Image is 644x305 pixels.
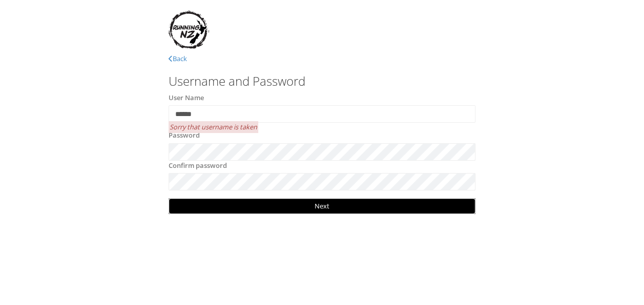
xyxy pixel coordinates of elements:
img: RunningNZLogo.jpg [169,10,209,49]
label: User Name [169,93,204,103]
label: Confirm password [169,161,227,171]
a: Next [169,198,475,214]
a: Back [169,54,187,63]
h3: Username and Password [169,74,475,88]
label: Password [169,130,200,141]
span: Sorry that username is taken [169,121,258,133]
